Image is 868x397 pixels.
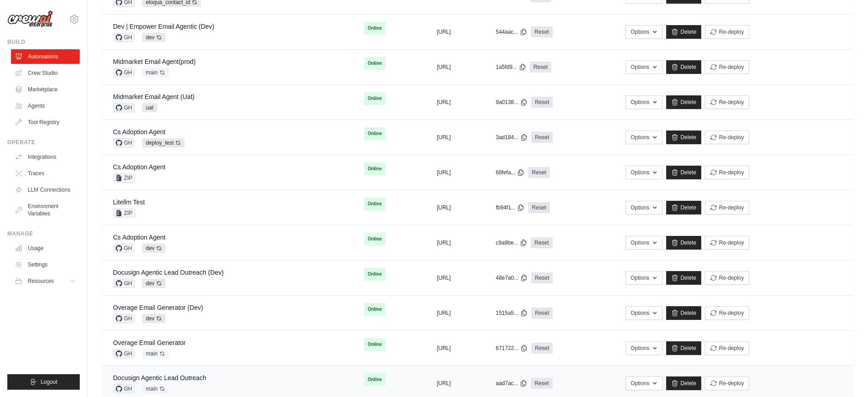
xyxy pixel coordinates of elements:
[530,62,551,73] a: Reset
[496,99,528,106] button: 9a0138...
[531,132,553,143] a: Reset
[11,166,80,181] a: Traces
[364,303,385,316] span: Online
[666,25,701,39] a: Delete
[705,131,749,144] button: Re-deploy
[142,244,165,253] span: dev
[11,66,80,80] a: Crew Studio
[11,99,80,113] a: Agents
[822,353,868,397] iframe: Chat Widget
[531,308,553,319] a: Reset
[666,131,701,144] a: Delete
[113,23,214,30] a: Dev | Empower Email Agentic (Dev)
[113,339,186,346] a: Overage Email Generator
[666,236,701,250] a: Delete
[113,173,135,183] span: ZIP
[626,95,663,109] button: Options
[666,60,701,74] a: Delete
[113,234,165,241] a: Cs Adoption Agent
[496,345,528,352] button: 671722...
[142,384,169,393] span: main
[496,63,526,71] button: 1a5fd9...
[113,244,135,253] span: GH
[142,279,165,288] span: dev
[113,68,135,77] span: GH
[113,163,165,171] a: Cs Adoption Agent
[142,68,169,77] span: main
[7,10,53,28] img: Logo
[364,92,385,105] span: Online
[666,376,701,390] a: Delete
[626,236,663,250] button: Options
[7,374,80,390] button: Logout
[626,166,663,179] button: Options
[496,274,528,282] button: 48e7a0...
[364,268,385,281] span: Online
[531,237,552,248] a: Reset
[531,97,553,108] a: Reset
[113,314,135,323] span: GH
[11,82,80,97] a: Marketplace
[113,198,145,206] a: Litellm Test
[705,271,749,285] button: Re-deploy
[7,230,80,237] div: Manage
[531,378,552,389] a: Reset
[496,169,524,176] button: 68fefa...
[626,306,663,320] button: Options
[142,33,165,42] span: dev
[626,60,663,74] button: Options
[705,201,749,214] button: Re-deploy
[626,341,663,355] button: Options
[666,306,701,320] a: Delete
[705,166,749,179] button: Re-deploy
[113,209,135,218] span: ZIP
[11,241,80,256] a: Usage
[113,138,135,147] span: GH
[7,139,80,146] div: Operate
[113,349,135,358] span: GH
[113,304,203,311] a: Overage Email Generator (Dev)
[496,309,528,317] button: 1515a5...
[705,376,749,390] button: Re-deploy
[364,198,385,210] span: Online
[11,49,80,64] a: Automations
[364,22,385,35] span: Online
[496,380,527,387] button: aad7ac...
[705,25,749,39] button: Re-deploy
[11,274,80,288] button: Resources
[142,314,165,323] span: dev
[113,58,195,65] a: Midmarket Email Agent(prod)
[142,138,185,147] span: deploy_test
[364,57,385,70] span: Online
[113,93,195,100] a: Midmarket Email Agent (Uat)
[626,271,663,285] button: Options
[11,115,80,130] a: Tool Registry
[496,28,527,36] button: 544aac...
[11,257,80,272] a: Settings
[496,204,524,211] button: fb94f1...
[364,127,385,140] span: Online
[496,134,528,141] button: 3ad184...
[11,199,80,221] a: Environment Variables
[142,349,169,358] span: main
[626,201,663,214] button: Options
[113,374,206,381] a: Docusign Agentic Lead Outreach
[496,239,527,246] button: c9a9be...
[626,376,663,390] button: Options
[626,131,663,144] button: Options
[666,201,701,214] a: Delete
[705,341,749,355] button: Re-deploy
[41,378,57,386] span: Logout
[705,95,749,109] button: Re-deploy
[28,277,54,285] span: Resources
[666,341,701,355] a: Delete
[142,103,157,112] span: uat
[666,95,701,109] a: Delete
[528,167,550,178] a: Reset
[705,236,749,250] button: Re-deploy
[7,38,80,46] div: Build
[531,272,553,283] a: Reset
[113,103,135,112] span: GH
[705,306,749,320] button: Re-deploy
